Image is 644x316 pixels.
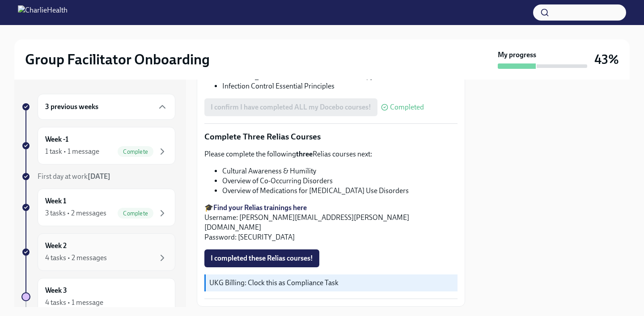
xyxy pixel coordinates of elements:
[222,176,458,186] li: Overview of Co-Occurring Disorders
[204,249,319,267] button: I completed these Relias courses!
[21,278,175,316] a: Week 34 tasks • 1 message
[45,135,68,144] h6: Week -1
[25,51,210,68] h2: Group Facilitator Onboarding
[498,50,536,60] strong: My progress
[222,186,458,196] li: Overview of Medications for [MEDICAL_DATA] Use Disorders
[21,233,175,271] a: Week 24 tasks • 2 messages
[213,203,307,212] a: Find your Relias trainings here
[296,150,313,158] strong: three
[45,102,98,112] h6: 3 previous weeks
[594,51,619,67] h3: 43%
[45,241,67,251] h6: Week 2
[45,208,106,218] div: 3 tasks • 2 messages
[118,210,153,217] span: Complete
[45,286,67,295] h6: Week 3
[209,278,454,288] p: UKG Billing: Clock this as Compliance Task
[222,166,458,176] li: Cultural Awareness & Humility
[38,172,110,181] span: First day at work
[45,298,103,308] div: 4 tasks • 1 message
[45,253,107,263] div: 4 tasks • 2 messages
[21,189,175,226] a: Week 13 tasks • 2 messagesComplete
[204,131,458,143] p: Complete Three Relias Courses
[38,94,175,120] div: 3 previous weeks
[88,172,110,181] strong: [DATE]
[390,104,424,111] span: Completed
[204,149,458,159] p: Please complete the following Relias courses next:
[211,254,313,263] span: I completed these Relias courses!
[21,127,175,164] a: Week -11 task • 1 messageComplete
[118,148,153,155] span: Complete
[21,172,175,181] a: First day at work[DATE]
[204,203,458,242] p: 🎓 Username: [PERSON_NAME][EMAIL_ADDRESS][PERSON_NAME][DOMAIN_NAME] Password: [SECURITY_DATA]
[45,147,99,156] div: 1 task • 1 message
[45,196,66,206] h6: Week 1
[222,81,458,91] li: Infection Control Essential Principles
[18,5,68,20] img: CharlieHealth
